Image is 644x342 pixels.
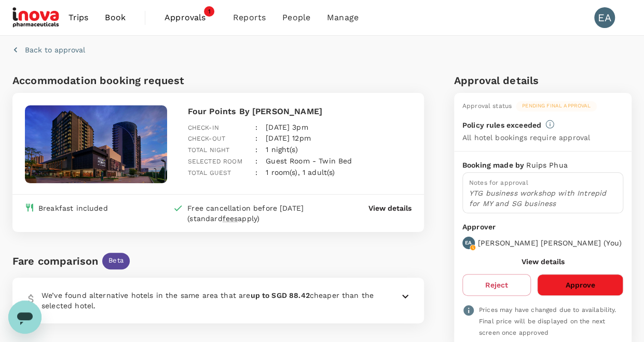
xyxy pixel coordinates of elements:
[8,300,42,334] iframe: Button to launch messaging window
[204,6,214,17] span: 1
[479,306,616,336] span: Prices may have changed due to availability. Final price will be displayed on the next screen onc...
[12,72,216,89] h6: Accommodation booking request
[469,179,528,186] span: Notes for approval
[266,122,308,132] p: [DATE] 3pm
[38,203,108,213] div: Breakfast included
[462,274,531,296] button: Reject
[368,203,412,213] button: View details
[25,105,167,183] img: hotel
[223,214,238,223] span: fees
[327,11,359,24] span: Manage
[462,101,512,112] div: Approval status
[266,144,298,155] p: 1 night(s)
[282,11,310,24] span: People
[188,169,231,176] span: Total guest
[469,188,616,209] p: YTG business workshop with Intrepid for MY and SG business
[12,253,98,269] div: Fare comparison
[188,124,219,131] span: Check-in
[537,274,623,296] button: Approve
[250,291,309,299] b: up to SGD 88.42
[521,257,564,266] button: View details
[266,156,352,166] p: Guest Room - Twin Bed
[188,146,230,154] span: Total night
[187,203,329,224] div: Free cancellation before [DATE] (standard apply)
[105,11,126,24] span: Book
[462,132,590,143] p: All hotel bookings require approval
[465,239,472,247] p: EA
[478,238,622,248] p: [PERSON_NAME] [PERSON_NAME] ( You )
[25,45,85,55] p: Back to approval
[12,6,60,29] img: iNova Pharmaceuticals
[68,11,89,24] span: Trips
[516,102,597,110] span: Pending final approval
[247,147,257,167] div: :
[266,167,335,177] p: 1 room(s), 1 adult(s)
[233,11,266,24] span: Reports
[102,256,130,266] span: Beta
[188,158,242,165] span: Selected room
[42,290,375,311] p: We’ve found alternative hotels in the same area that are cheaper than the selected hotel.
[266,133,311,143] p: [DATE] 12pm
[165,11,216,24] span: Approvals
[188,105,412,118] p: Four Points By [PERSON_NAME]
[462,120,541,130] p: Policy rules exceeded
[454,72,632,89] h6: Approval details
[247,159,257,179] div: :
[594,7,615,28] div: EA
[247,114,257,133] div: :
[12,45,85,55] button: Back to approval
[188,135,225,142] span: Check-out
[462,222,623,232] p: Approver
[247,136,257,156] div: :
[247,125,257,144] div: :
[526,160,568,170] p: Ruips Phua
[462,160,526,170] p: Booking made by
